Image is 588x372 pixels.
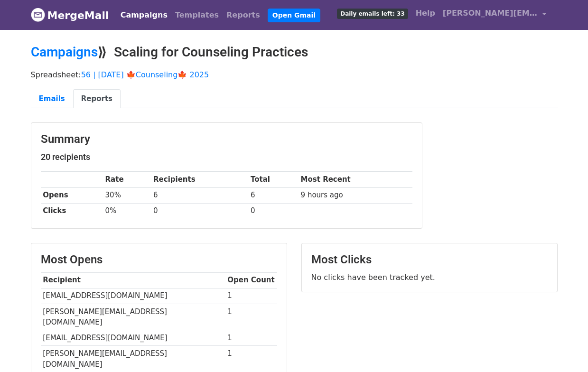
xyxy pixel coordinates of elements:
[412,4,439,23] a: Help
[81,70,209,79] a: 56 | [DATE] 🍁Counseling🍁 2025
[223,6,264,25] a: Reports
[443,8,538,19] span: [PERSON_NAME][EMAIL_ADDRESS][DOMAIN_NAME]
[41,187,103,203] th: Opens
[41,152,412,162] h5: 20 recipients
[439,4,550,26] a: [PERSON_NAME][EMAIL_ADDRESS][DOMAIN_NAME]
[41,253,277,267] h3: Most Opens
[151,187,248,203] td: 6
[311,272,548,282] p: No clicks have been tracked yet.
[41,272,225,288] th: Recipient
[103,187,151,203] td: 30%
[541,326,588,372] iframe: Chat Widget
[41,203,103,219] th: Clicks
[73,89,121,109] a: Reports
[333,4,411,23] a: Daily emails left: 33
[225,288,277,304] td: 1
[41,330,225,346] td: [EMAIL_ADDRESS][DOMAIN_NAME]
[311,253,548,267] h3: Most Clicks
[41,132,412,146] h3: Summary
[31,89,73,109] a: Emails
[103,203,151,219] td: 0%
[31,44,98,60] a: Campaigns
[225,272,277,288] th: Open Count
[41,304,225,330] td: [PERSON_NAME][EMAIL_ADDRESS][DOMAIN_NAME]
[31,70,558,80] p: Spreadsheet:
[248,172,299,187] th: Total
[337,9,408,19] span: Daily emails left: 33
[31,5,109,25] a: MergeMail
[151,172,248,187] th: Recipients
[248,187,299,203] td: 6
[299,172,412,187] th: Most Recent
[225,304,277,330] td: 1
[299,187,412,203] td: 9 hours ago
[31,44,558,60] h2: ⟫ Scaling for Counseling Practices
[248,203,299,219] td: 0
[41,288,225,304] td: [EMAIL_ADDRESS][DOMAIN_NAME]
[151,203,248,219] td: 0
[171,6,223,25] a: Templates
[268,9,320,22] a: Open Gmail
[117,6,171,25] a: Campaigns
[31,8,45,22] img: MergeMail logo
[225,330,277,346] td: 1
[103,172,151,187] th: Rate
